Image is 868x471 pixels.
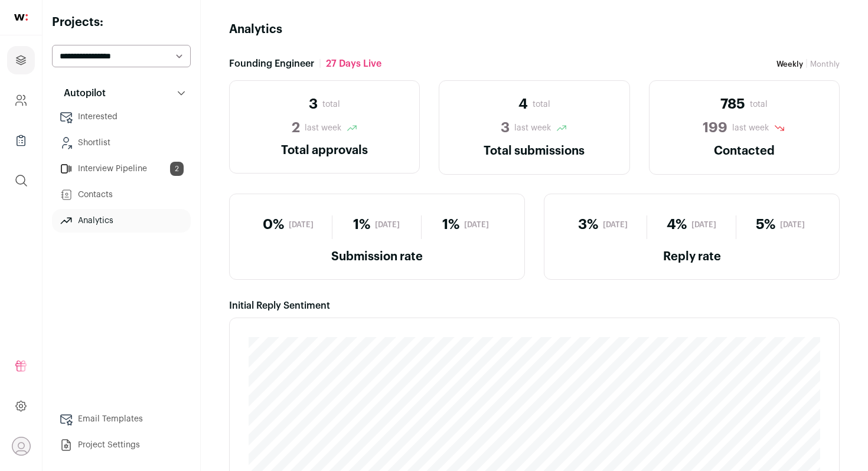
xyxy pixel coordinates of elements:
span: 3 [309,95,318,114]
a: Project Settings [52,433,191,457]
a: Email Templates [52,407,191,431]
span: last week [732,122,769,134]
span: [DATE] [691,220,716,230]
a: Interview Pipeline2 [52,157,191,181]
span: 27 days Live [326,57,381,71]
span: Weekly [776,60,803,68]
div: Initial Reply Sentiment [229,299,840,313]
span: total [322,99,340,110]
span: 4 [518,95,528,114]
a: Projects [7,46,35,74]
h2: Total approvals [244,142,405,159]
span: [DATE] [780,220,805,230]
h2: Submission rate [244,248,510,265]
a: Analytics [52,209,191,233]
a: Contacts [52,183,191,207]
span: Founding Engineer [229,57,314,71]
span: total [533,99,550,110]
h2: Contacted [664,142,825,160]
span: [DATE] [603,220,628,230]
a: Monthly [810,60,840,68]
span: 4% [667,215,687,234]
span: total [750,99,768,110]
span: [DATE] [464,220,489,230]
span: | [319,57,321,71]
a: Shortlist [52,131,191,155]
span: 0% [263,215,284,234]
span: last week [514,122,551,134]
span: 1% [353,215,370,234]
span: 2 [292,119,300,138]
span: [DATE] [375,220,400,230]
span: last week [305,122,341,134]
button: Autopilot [52,81,191,105]
a: Company Lists [7,126,35,155]
button: Open dropdown [12,437,31,456]
p: Autopilot [57,86,106,100]
h2: Total submissions [453,142,615,160]
h2: Projects: [52,14,191,31]
h2: Reply rate [559,248,825,265]
a: Interested [52,105,191,129]
span: 3 [501,119,510,138]
a: Company and ATS Settings [7,86,35,115]
h1: Analytics [229,21,282,38]
span: 785 [720,95,745,114]
span: 2 [170,162,184,176]
span: [DATE] [289,220,314,230]
img: wellfound-shorthand-0d5821cbd27db2630d0214b213865d53afaa358527fdda9d0ea32b1df1b89c2c.svg [14,14,28,21]
span: | [805,59,808,68]
span: 199 [703,119,727,138]
span: 3% [578,215,598,234]
span: 1% [442,215,459,234]
span: 5% [756,215,775,234]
